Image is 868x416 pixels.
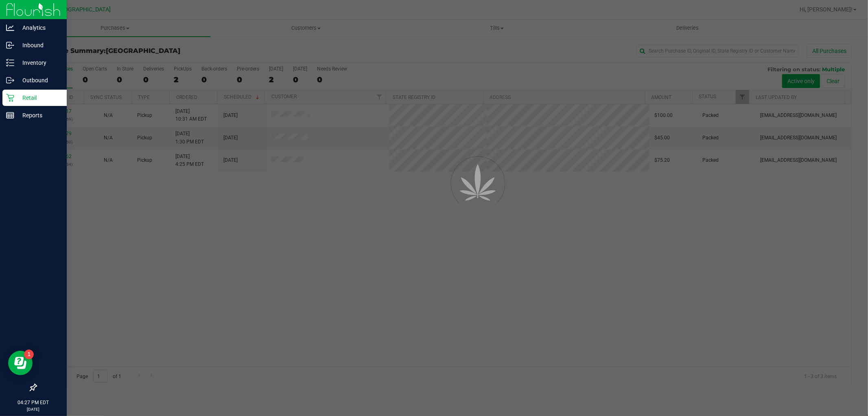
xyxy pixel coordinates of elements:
p: [DATE] [4,406,63,412]
p: Inventory [14,58,63,68]
inline-svg: Reports [6,111,14,119]
p: 04:27 PM EDT [4,399,63,406]
p: Retail [14,93,63,103]
inline-svg: Outbound [6,76,14,84]
inline-svg: Analytics [6,24,14,32]
p: Inbound [14,40,63,50]
inline-svg: Inbound [6,41,14,49]
iframe: Resource center [8,351,33,375]
inline-svg: Retail [6,94,14,102]
p: Reports [14,110,63,120]
p: Outbound [14,75,63,85]
iframe: Resource center unread badge [24,350,34,359]
p: Analytics [14,23,63,33]
inline-svg: Inventory [6,59,14,67]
